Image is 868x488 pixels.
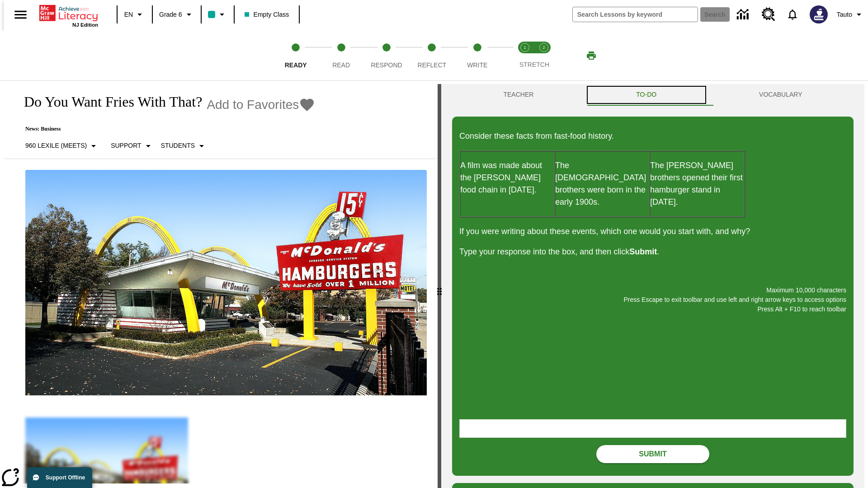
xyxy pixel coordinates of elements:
[245,10,289,19] span: Empty Class
[459,130,846,142] p: Consider these facts from fast-food history.
[72,22,98,28] span: NJ Edition
[451,31,504,80] button: Write step 5 of 5
[756,2,781,27] a: Resource Center, Will open in new tab
[360,31,413,80] button: Respond step 3 of 5
[27,467,92,488] button: Support Offline
[438,84,441,488] div: Press Enter or Spacebar and then press right and left arrow keys to move the slider
[441,84,864,488] div: activity
[207,98,299,112] span: Add to Favorites
[555,160,649,208] p: The [DEMOGRAPHIC_DATA] brothers were born in the early 1900s.
[371,61,402,69] span: Respond
[573,7,698,22] input: search field
[585,84,708,106] button: TO-DO
[833,6,868,23] button: Profile/Settings
[159,10,182,19] span: Grade 6
[157,138,211,154] button: Select Student
[459,246,846,258] p: Type your response into the box, and then click .
[25,141,87,150] p: 960 Lexile (Meets)
[650,160,744,208] p: The [PERSON_NAME] brothers opened their first hamburger stand in [DATE].
[124,10,133,19] span: EN
[156,6,198,23] button: Grade: Grade 6, Select a grade
[459,295,846,305] p: Press Escape to exit toolbar and use left and right arrow keys to access options
[629,247,657,256] strong: Submit
[708,84,854,106] button: VOCABULARY
[810,5,828,23] img: Avatar
[204,6,231,23] button: Class color is teal. Change class color
[107,138,157,154] button: Scaffolds, Support
[519,61,549,68] span: STRETCH
[452,84,854,106] div: Instructional Panel Tabs
[459,305,846,314] p: Press Alt + F10 to reach toolbar
[781,3,804,26] a: Notifications
[161,141,195,150] p: Students
[46,474,85,481] span: Support Offline
[269,31,322,80] button: Ready step 1 of 5
[315,31,367,80] button: Read step 2 of 5
[459,225,846,238] p: If you were writing about these events, which one would you start with, and why?
[4,7,132,15] body: Maximum 10,000 characters Press Escape to exit toolbar and use left and right arrow keys to acces...
[332,61,350,69] span: Read
[14,94,202,110] h1: Do You Want Fries With That?
[39,3,98,28] div: Home
[596,445,709,463] button: Submit
[111,141,141,150] p: Support
[4,84,438,483] div: reading
[418,61,447,69] span: Reflect
[459,286,846,295] p: Maximum 10,000 characters
[7,1,34,28] button: Open side menu
[22,138,103,154] button: Select Lexile, 960 Lexile (Meets)
[731,2,756,27] a: Data Center
[467,61,487,69] span: Write
[542,45,545,50] text: 2
[207,97,315,113] button: Add to Favorites - Do You Want Fries With That?
[512,31,538,80] button: Stretch Read step 1 of 2
[577,47,606,64] button: Print
[837,10,852,19] span: Tauto
[285,61,307,69] span: Ready
[25,170,427,396] img: One of the first McDonald's stores, with the iconic red sign and golden arches.
[452,84,585,106] button: Teacher
[460,160,554,196] p: A film was made about the [PERSON_NAME] food chain in [DATE].
[406,31,458,80] button: Reflect step 4 of 5
[531,31,557,80] button: Stretch Respond step 2 of 2
[524,45,526,50] text: 1
[120,6,149,23] button: Language: EN, Select a language
[804,3,833,26] button: Select a new avatar
[14,126,315,132] p: News: Business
